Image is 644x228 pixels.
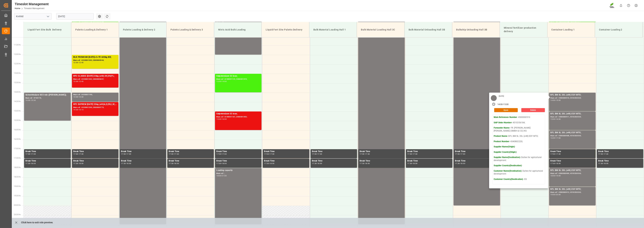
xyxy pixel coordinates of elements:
[26,27,68,33] div: Liquid Fert Site Bulk Delivery
[494,151,544,154] p: -
[598,159,642,163] div: Break Time
[550,188,594,191] div: BFL BM SL 20L (x48) EGY MTO;
[365,153,370,155] div: 17:30
[31,153,36,155] div: 17:30
[413,153,418,155] div: 17:30
[14,157,21,159] span: 17:30 Hr
[550,137,555,139] div: 16:00
[73,81,78,82] div: 13:00
[498,95,505,97] div: [DATE]
[216,116,260,118] div: Main ref : 6100001187, 2000001053;
[14,129,21,131] span: 16:00 Hr
[317,153,322,155] div: 17:30
[14,138,21,140] span: 16:30 Hr
[360,150,403,153] div: Break Time
[550,169,594,172] div: BFL BM SL 20L (x48) EGY MTO;
[455,27,497,33] div: Bulkship Unloading Hall 3B
[14,110,21,112] span: 15:00 Hr
[14,44,21,46] span: 11:30 Hr
[550,112,594,116] div: BFL BM SL 20L (x48) EGY MTO;
[494,135,544,138] p: - BFL BM SL 20L (x48) EGY MTO;
[14,53,21,55] span: 12:00 Hr
[221,153,222,155] div: -
[550,116,594,118] div: Main ref : 4500000911, 4510356184;
[264,150,308,153] div: Break Time
[74,27,116,33] div: Paletts Loading & Delivery 1
[550,150,594,153] div: Break Time
[73,93,117,96] div: Main ref : 6100001190,
[14,72,21,74] span: 13:00 Hr
[556,163,561,164] div: 18:00
[31,100,36,101] div: 15:30
[317,153,317,155] div: -
[494,178,544,181] p: - EG
[13,219,20,226] button: close role preview
[455,163,460,164] div: 17:30
[494,178,523,180] strong: Customer Country(Destination)
[264,163,269,164] div: 17:30
[317,163,322,164] div: 18:00
[126,153,126,155] div: -
[555,118,556,120] div: -
[14,101,21,102] span: 14:30 Hr
[45,14,50,19] button: open menu
[222,81,227,82] div: 14:00
[604,163,608,164] div: 18:00
[25,97,69,100] div: Main ref : 5733173,
[73,103,117,106] div: NTC SUPREM [DATE] 25kg (x40)A,D,EN,I,SI;SUPER FLO T Turf BS 20kg (x50) INT;FLO T NK 14-0-19 25kg ...
[222,153,227,155] div: 17:30
[365,163,370,164] div: 18:00
[556,118,561,120] div: 16:00
[79,153,84,155] div: 17:30
[550,134,594,137] div: Main ref : 4500000908, 4510356184;
[603,153,604,155] div: -
[609,3,615,8] img: Screenshot%202023-09-29%20at%2010.02.21.png_1712312052.png
[169,163,174,164] div: 17:30
[460,163,460,164] div: -
[494,140,509,143] strong: Product Number
[221,118,222,120] div: -
[217,27,259,33] div: Nitric Acid Bulk Loading
[78,81,79,82] div: -
[550,172,594,175] div: Main ref : 4500000909, 4510356184;
[174,153,179,155] div: 17:30
[14,148,21,150] span: 17:00 Hr
[78,62,79,63] div: -
[494,121,544,124] p: - 4510356184;
[121,150,165,153] div: Break Time
[556,153,561,155] div: 17:30
[412,153,413,155] div: -
[79,163,84,164] div: 18:00
[556,194,561,195] div: 20:00
[73,56,117,59] div: BLK PREMIUM [DATE]+3+TE 600kg BB;
[269,163,269,164] div: -
[222,175,227,176] div: 21:00
[625,2,632,9] button: Help Center
[25,159,69,163] div: Break Time
[617,2,625,9] button: show 0 new notifications
[30,153,31,155] div: -
[555,137,556,139] div: -
[216,159,260,163] div: Break Time
[14,195,21,197] span: 19:30 Hr
[31,163,36,164] div: 18:00
[494,164,544,167] p: -
[216,175,221,176] div: 18:00
[174,153,174,155] div: -
[494,135,508,137] strong: Product Name
[550,191,594,194] div: Main ref : 4500000912, 4510356184;
[73,163,78,164] div: 17:30
[25,153,30,155] div: 17:00
[270,163,274,164] div: 18:00
[555,163,556,164] div: -
[216,78,260,81] div: Main ref : 6100001123, 2000001019;
[79,81,84,82] div: 13:45
[550,97,594,100] div: Main ref : 4500000910, 4510356184;
[494,116,517,118] strong: Main Reference Number
[25,150,69,153] div: Break Time
[73,153,78,155] div: 17:00
[603,163,604,164] div: -
[121,159,165,163] div: Break Time
[25,100,30,101] div: 14:00
[56,13,94,20] input: DD.MM.YYYY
